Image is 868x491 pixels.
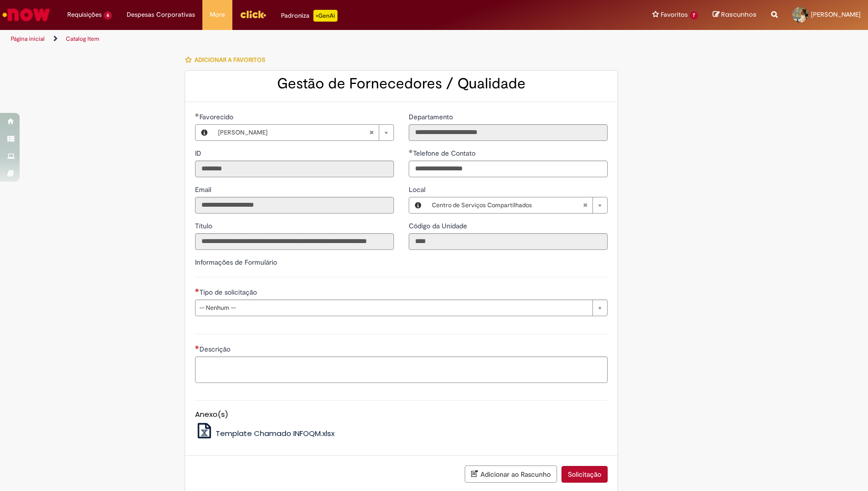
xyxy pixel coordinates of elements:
[199,288,259,297] span: Tipo de solicitação
[195,76,608,92] h2: Gestão de Fornecedores / Qualidade
[409,124,608,141] input: Departamento
[218,125,369,140] span: [PERSON_NAME]
[313,10,337,22] p: +GenAi
[195,428,335,438] a: Template Chamado INFOQM.xlsx
[713,10,756,20] a: Rascunhos
[66,35,99,43] a: Catalog Item
[7,30,571,48] ul: Trilhas de página
[127,10,195,20] span: Despesas Corporativas
[195,197,394,214] input: Email
[409,221,469,231] label: Somente leitura - Código da Unidade
[213,125,393,140] a: [PERSON_NAME]Limpar campo Favorecido
[409,221,469,230] span: Somente leitura - Código da Unidade
[195,185,213,194] span: Somente leitura - Email
[281,10,337,22] div: Padroniza
[195,221,214,230] span: Somente leitura - Título
[465,465,557,483] button: Adicionar ao Rascunho
[195,149,203,158] span: Somente leitura - ID
[409,112,455,121] span: Somente leitura - Departamento
[195,258,277,267] label: Informações de Formulário
[195,221,214,231] label: Somente leitura - Título
[196,125,213,140] button: Favorecido, Visualizar este registro Yasmim Ferreira Da Silva
[195,356,608,383] textarea: Descrição
[185,50,271,70] button: Adicionar a Favoritos
[427,197,607,213] a: Centro de Serviços CompartilhadosLimpar campo Local
[199,112,235,121] span: Necessários - Favorecido
[104,11,112,20] span: 6
[195,161,394,177] input: ID
[409,197,427,213] button: Local, Visualizar este registro Centro de Serviços Compartilhados
[578,197,592,213] abbr: Limpar campo Local
[216,428,335,438] span: Template Chamado INFOQM.xlsx
[67,10,102,20] span: Requisições
[1,5,52,25] img: ServiceNow
[240,7,266,22] img: click_logo_yellow_360x200.png
[409,149,413,153] span: Obrigatório Preenchido
[413,149,477,158] span: Telefone de Contato
[195,410,608,419] h5: Anexo(s)
[409,233,608,250] input: Código da Unidade
[811,10,861,19] span: [PERSON_NAME]
[364,125,379,140] abbr: Limpar campo Favorecido
[195,288,199,292] span: Necessários
[195,56,265,64] span: Adicionar a Favoritos
[210,10,225,20] span: More
[195,233,394,250] input: Título
[721,10,756,19] span: Rascunhos
[195,113,199,117] span: Obrigatório Preenchido
[195,345,199,349] span: Necessários
[409,112,455,122] label: Somente leitura - Departamento
[561,466,608,483] button: Solicitação
[432,197,583,213] span: Centro de Serviços Compartilhados
[409,185,427,194] span: Local
[195,148,203,158] label: Somente leitura - ID
[661,10,688,20] span: Favoritos
[199,300,588,316] span: -- Nenhum --
[690,11,698,20] span: 7
[11,35,45,43] a: Página inicial
[195,185,213,194] label: Somente leitura - Email
[199,345,232,354] span: Descrição
[409,161,608,177] input: Telefone de Contato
